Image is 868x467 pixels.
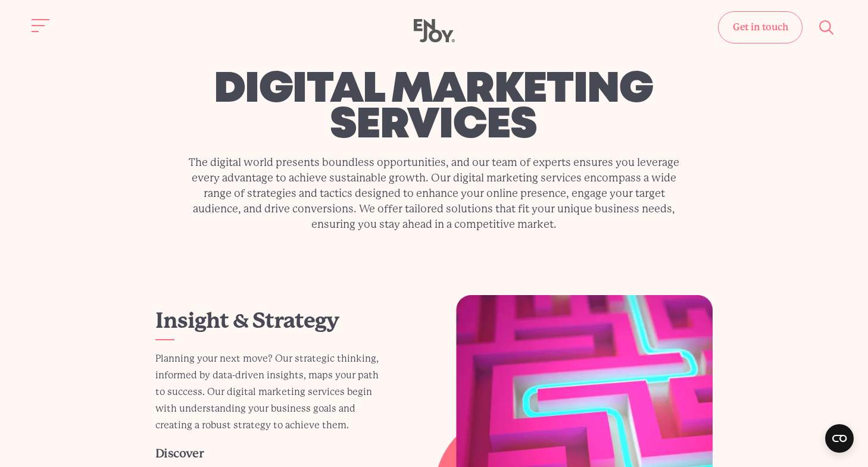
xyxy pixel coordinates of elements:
a: Get in touch [718,11,803,43]
button: Site search [814,15,839,40]
p: Planning your next move? Our strategic thinking, informed by data-driven insights, maps your path... [155,350,389,434]
h1: digital marketing services [181,73,685,144]
p: The digital world presents boundless opportunities, and our team of experts ensures you leverage ... [183,155,685,232]
a: Insight & Strategy [155,308,339,333]
button: Open CMP widget [825,424,854,453]
button: Site navigation [29,13,54,38]
a: Discover [155,447,204,460]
